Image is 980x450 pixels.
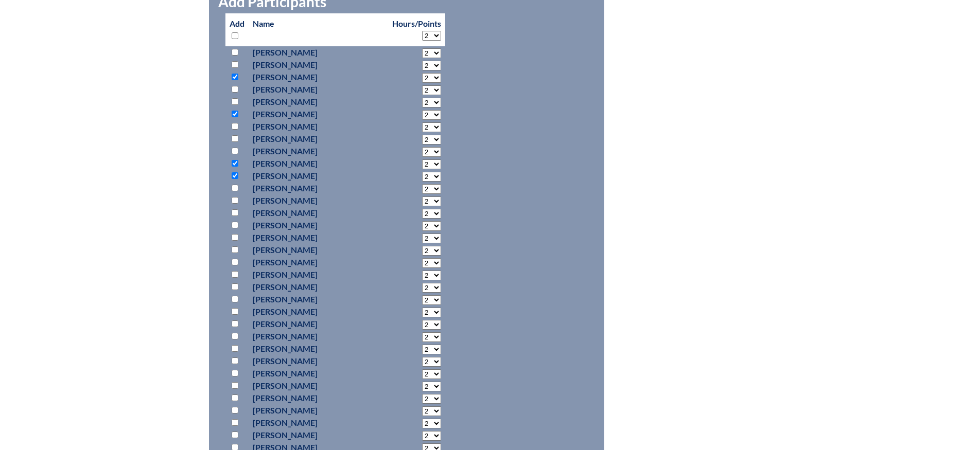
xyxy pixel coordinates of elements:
[253,133,384,145] p: [PERSON_NAME]
[253,219,384,231] p: [PERSON_NAME]
[253,429,384,441] p: [PERSON_NAME]
[253,318,384,330] p: [PERSON_NAME]
[253,46,384,59] p: [PERSON_NAME]
[253,231,384,244] p: [PERSON_NAME]
[253,157,384,170] p: [PERSON_NAME]
[253,392,384,404] p: [PERSON_NAME]
[253,83,384,96] p: [PERSON_NAME]
[253,120,384,133] p: [PERSON_NAME]
[253,417,384,429] p: [PERSON_NAME]
[253,404,384,417] p: [PERSON_NAME]
[253,380,384,392] p: [PERSON_NAME]
[253,293,384,305] p: [PERSON_NAME]
[253,59,384,71] p: [PERSON_NAME]
[253,145,384,157] p: [PERSON_NAME]
[253,268,384,281] p: [PERSON_NAME]
[253,305,384,318] p: [PERSON_NAME]
[392,17,441,30] p: Hours/Points
[253,170,384,182] p: [PERSON_NAME]
[253,17,384,30] p: Name
[253,244,384,256] p: [PERSON_NAME]
[230,17,244,42] p: Add
[253,108,384,120] p: [PERSON_NAME]
[253,194,384,207] p: [PERSON_NAME]
[253,96,384,108] p: [PERSON_NAME]
[253,71,384,83] p: [PERSON_NAME]
[253,256,384,268] p: [PERSON_NAME]
[253,330,384,343] p: [PERSON_NAME]
[253,343,384,355] p: [PERSON_NAME]
[253,281,384,293] p: [PERSON_NAME]
[253,182,384,194] p: [PERSON_NAME]
[253,355,384,367] p: [PERSON_NAME]
[253,207,384,219] p: [PERSON_NAME]
[253,367,384,380] p: [PERSON_NAME]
